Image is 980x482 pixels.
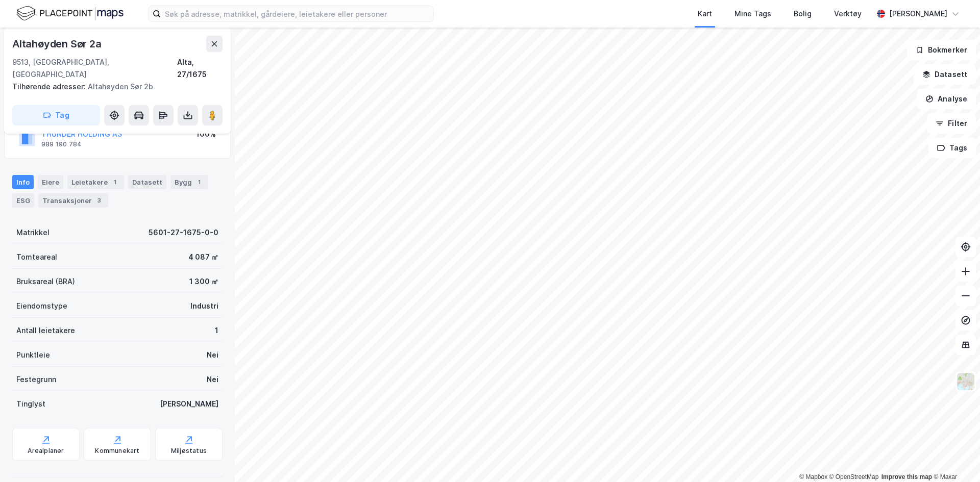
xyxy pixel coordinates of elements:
[799,473,827,480] a: Mapbox
[161,6,433,21] input: Søk på adresse, matrikkel, gårdeiere, leietakere eller personer
[207,373,218,386] div: Nei
[928,138,976,158] button: Tags
[170,175,208,189] div: Bygg
[16,251,57,263] div: Tomteareal
[94,195,104,206] div: 3
[16,226,50,239] div: Matrikkel
[956,372,975,391] img: Z
[16,373,56,386] div: Festegrunn
[12,56,177,81] div: 9513, [GEOGRAPHIC_DATA], [GEOGRAPHIC_DATA]
[12,105,100,125] button: Tag
[929,433,980,482] iframe: Chat Widget
[907,40,976,60] button: Bokmerker
[38,193,108,208] div: Transaksjoner
[794,8,812,20] div: Bolig
[188,251,218,263] div: 4 087 ㎡
[149,226,218,239] div: 5601-27-1675-0-0
[16,275,75,288] div: Bruksareal (BRA)
[698,8,712,20] div: Kart
[917,89,976,109] button: Analyse
[829,473,879,480] a: OpenStreetMap
[67,175,124,189] div: Leietakere
[171,447,207,455] div: Miljøstatus
[12,36,104,52] div: Altahøyden Sør 2a
[28,447,64,455] div: Arealplaner
[12,193,34,208] div: ESG
[881,473,932,480] a: Improve this map
[16,5,124,22] img: logo.f888ab2527a4732fd821a326f86c7f29.svg
[177,56,223,81] div: Alta, 27/1675
[95,447,139,455] div: Kommunekart
[929,433,980,482] div: Kontrollprogram for chat
[160,398,218,410] div: [PERSON_NAME]
[215,324,218,337] div: 1
[834,8,862,20] div: Verktøy
[12,175,34,189] div: Info
[927,113,976,134] button: Filter
[12,82,88,91] span: Tilhørende adresser:
[189,275,218,288] div: 1 300 ㎡
[16,300,67,312] div: Eiendomstype
[38,175,63,189] div: Eiere
[889,8,947,20] div: [PERSON_NAME]
[207,349,218,361] div: Nei
[16,324,75,337] div: Antall leietakere
[16,398,45,410] div: Tinglyst
[914,64,976,85] button: Datasett
[196,128,216,140] div: 100%
[16,349,50,361] div: Punktleie
[110,177,120,187] div: 1
[734,8,771,20] div: Mine Tags
[12,81,214,93] div: Altahøyden Sør 2b
[194,177,204,187] div: 1
[41,140,82,148] div: 989 190 784
[128,175,166,189] div: Datasett
[190,300,218,312] div: Industri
